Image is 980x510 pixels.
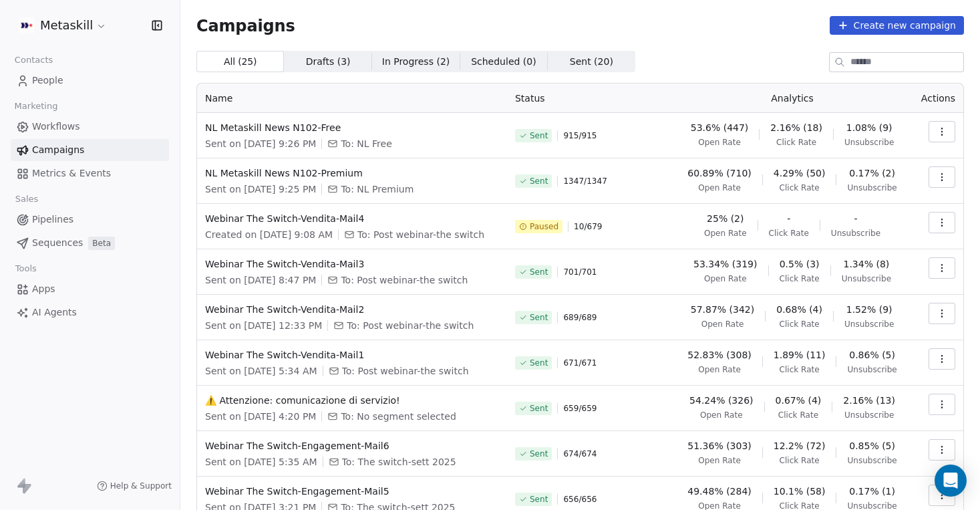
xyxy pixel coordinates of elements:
a: Pipelines [11,209,169,231]
span: Webinar The Switch-Vendita-Mail3 [205,257,499,271]
span: To: Post webinar-the switch [342,364,469,378]
span: Help & Support [110,481,172,491]
span: Open Rate [698,137,741,148]
span: Created on [DATE] 9:08 AM [205,228,333,241]
span: Campaigns [196,16,295,35]
span: 0.5% (3) [780,257,820,271]
span: Sent [530,449,548,459]
span: 1.08% (9) [846,121,892,134]
a: Apps [11,278,169,300]
span: People [32,74,63,88]
span: Webinar The Switch-Vendita-Mail4 [205,212,499,225]
span: 0.67% (4) [776,394,822,407]
span: Sent on [DATE] 5:35 AM [205,455,317,469]
span: Beta [88,237,115,250]
span: Click Rate [778,410,818,420]
span: Metrics & Events [32,166,111,180]
a: SequencesBeta [11,232,169,254]
span: Sent [530,494,548,505]
img: AVATAR%20METASKILL%20-%20Colori%20Positivo.png [19,17,35,33]
span: 10 / 679 [574,221,602,232]
span: Unsubscribe [844,410,894,420]
span: Webinar The Switch-Vendita-Mail2 [205,303,499,316]
span: ⚠️ Attenzione: comunicazione di servizio! [205,394,499,407]
span: Sent [530,130,548,141]
span: Open Rate [698,364,741,375]
a: Help & Support [97,481,172,491]
span: To: Post webinar-the switch [341,273,468,287]
span: 51.36% (303) [687,439,751,453]
span: Webinar The Switch-Engagement-Mail5 [205,485,499,498]
span: 915 / 915 [563,130,597,141]
span: Unsubscribe [844,319,894,330]
span: To: NL Free [341,137,391,150]
span: Open Rate [701,319,744,330]
th: Status [507,84,674,113]
span: Click Rate [780,319,820,330]
span: 701 / 701 [563,267,597,277]
span: Open Rate [698,182,741,193]
span: 0.17% (1) [849,485,895,498]
span: 656 / 656 [563,494,597,505]
span: Paused [530,221,558,232]
span: Apps [32,282,55,296]
span: 0.17% (2) [849,166,895,180]
span: To: Post webinar-the switch [357,228,484,241]
span: Marketing [9,96,63,116]
span: Unsubscribe [844,137,894,148]
span: Sent on [DATE] 12:33 PM [205,319,322,332]
span: Webinar The Switch-Vendita-Mail1 [205,348,499,362]
span: Open Rate [704,228,747,239]
span: To: NL Premium [341,182,414,196]
span: 1.52% (9) [846,303,892,316]
span: 12.2% (72) [774,439,826,453]
span: 49.48% (284) [687,485,751,498]
span: Metaskill [40,17,93,34]
span: Unsubscribe [847,455,896,466]
span: 671 / 671 [563,358,597,368]
a: Workflows [11,116,169,138]
span: Contacts [9,50,59,70]
span: NL Metaskill News N102-Free [205,121,499,134]
span: 0.68% (4) [776,303,822,316]
span: Click Rate [776,137,816,148]
span: Open Rate [704,273,747,284]
span: Drafts ( 3 ) [306,55,351,69]
span: Sent ( 20 ) [570,55,613,69]
span: - [787,212,790,225]
span: 57.87% (342) [691,303,754,316]
span: Sales [9,189,44,209]
span: Webinar The Switch-Engagement-Mail6 [205,439,499,453]
span: Open Rate [700,410,743,420]
span: 1.34% (8) [844,257,890,271]
span: 2.16% (18) [770,121,822,134]
span: Click Rate [780,364,820,375]
span: Unsubscribe [847,182,896,193]
span: 659 / 659 [563,403,597,414]
a: AI Agents [11,301,169,324]
span: Sent [530,312,548,323]
span: To: Post webinar-the switch [347,319,474,332]
span: Sent [530,358,548,368]
div: Open Intercom Messenger [935,465,967,497]
span: Pipelines [32,213,73,227]
span: Campaigns [32,143,84,157]
span: 25% (2) [707,212,744,225]
span: Click Rate [780,455,820,466]
th: Analytics [674,84,911,113]
span: 0.86% (5) [849,348,895,362]
span: 2.16% (13) [843,394,895,407]
span: Sent on [DATE] 8:47 PM [205,273,316,287]
span: Sent on [DATE] 5:34 AM [205,364,317,378]
a: People [11,70,169,92]
span: Scheduled ( 0 ) [471,55,536,69]
button: Create new campaign [830,16,964,35]
span: Sent on [DATE] 9:26 PM [205,137,316,150]
span: To: The switch-sett 2025 [342,455,456,469]
span: 674 / 674 [563,449,597,459]
span: 54.24% (326) [689,394,753,407]
span: 1347 / 1347 [563,176,607,186]
span: In Progress ( 2 ) [382,55,450,69]
span: NL Metaskill News N102-Premium [205,166,499,180]
span: Sequences [32,236,83,250]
